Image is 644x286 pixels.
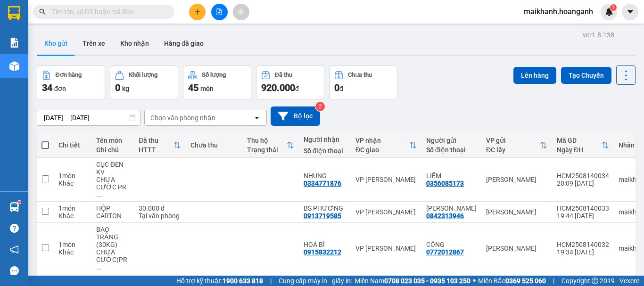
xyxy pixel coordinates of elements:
th: Toggle SortBy [481,133,552,158]
button: Số lượng45món [183,65,251,99]
span: copyright [592,278,598,284]
span: kg [122,85,129,92]
span: 920.000 [261,82,295,93]
div: CÔNG [426,241,477,248]
button: Kho gửi [37,32,75,55]
div: VP nhận [355,137,409,144]
span: đơn [54,85,66,92]
button: Khối lượng0kg [110,65,178,99]
span: ... [96,191,102,198]
div: Tại văn phòng [139,212,181,220]
div: VP [PERSON_NAME] [355,176,417,183]
div: 19:34 [DATE] [557,248,609,256]
div: 0915832212 [304,248,341,256]
div: Mã GD [557,137,602,144]
div: [PERSON_NAME] [486,176,547,183]
button: Chưa thu0đ [329,65,397,99]
div: Người gửi [426,137,477,144]
th: Toggle SortBy [134,133,186,158]
span: 1 [611,4,615,11]
span: 0 [334,82,339,93]
div: 0913719585 [304,212,341,220]
div: CỤC ĐEN KV [96,161,129,176]
div: 0334771876 [304,180,341,187]
span: maikhanh.hoanganh [516,6,601,17]
span: 34 [42,82,52,93]
div: Thu hộ [247,137,287,144]
svg: open [253,114,261,122]
div: Chưa thu [348,72,372,78]
div: 20:09 [DATE] [557,180,609,187]
th: Toggle SortBy [552,133,614,158]
span: 45 [188,82,198,93]
div: CHƯA CƯỚC(PR THU 45) [96,248,129,271]
img: icon-new-feature [605,8,613,16]
div: VP [PERSON_NAME] [355,245,417,252]
div: Số điện thoại [426,146,477,154]
button: caret-down [622,4,638,20]
span: đ [339,85,343,92]
div: ver 1.8.138 [583,30,614,40]
div: LIÊM [426,172,477,180]
div: 19:44 [DATE] [557,212,609,220]
div: Khác [58,180,87,187]
div: Chọn văn phòng nhận [150,113,215,123]
div: 1 món [58,172,87,180]
div: Khác [58,212,87,220]
div: BS PHƯƠNG [304,204,346,212]
sup: 1 [18,201,21,204]
button: Đã thu920.000đ [256,65,324,99]
button: aim [233,4,249,20]
span: Miền Nam [355,276,471,286]
div: Chưa thu [190,141,238,149]
button: Tạo Chuyến [561,67,611,84]
div: 1 món [58,204,87,212]
button: Đơn hàng34đơn [37,65,105,99]
div: ĐC lấy [486,146,540,154]
th: Toggle SortBy [242,133,299,158]
span: plus [194,8,201,15]
button: Bộ lọc [271,106,320,126]
div: Khác [58,248,87,256]
div: Đã thu [139,137,173,144]
div: Khối lượng [129,72,157,78]
div: Số điện thoại [304,147,346,155]
span: caret-down [626,8,635,16]
strong: 1900 633 818 [223,277,263,285]
span: đ [295,85,299,92]
span: ⚪️ [473,279,476,283]
div: [PERSON_NAME] [486,245,547,252]
strong: 0369 525 060 [505,277,546,285]
button: Kho nhận [113,32,157,55]
div: 0772012867 [426,248,464,256]
button: plus [189,4,206,20]
img: warehouse-icon [9,202,19,212]
div: HCM2508140032 [557,241,609,248]
img: logo-vxr [8,6,20,20]
span: Miền Bắc [478,276,546,286]
div: CHƯA CƯỚC PR THU 30 [96,176,129,198]
div: 0842313946 [426,212,464,220]
span: | [270,276,272,286]
div: BAO TRẮNG (30KG) [96,226,129,248]
span: aim [238,8,244,15]
div: 1 món [58,241,87,248]
img: solution-icon [9,38,19,48]
span: ... [96,263,102,271]
div: HỘP CARTON [96,204,129,220]
button: Lên hàng [513,67,556,84]
input: Tìm tên, số ĐT hoặc mã đơn [52,7,163,17]
span: search [39,8,46,15]
div: ĐC giao [355,146,409,154]
div: Số lượng [202,72,226,78]
input: Select a date range. [37,110,140,125]
span: question-circle [10,224,19,233]
div: DINH NGUYỄN [426,204,477,212]
div: HCM2508140033 [557,204,609,212]
div: 0356085173 [426,180,464,187]
div: NHUNG [304,172,346,180]
div: Trạng thái [247,146,287,154]
div: VP gửi [486,137,540,144]
img: warehouse-icon [9,61,19,71]
div: Người nhận [304,136,346,143]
